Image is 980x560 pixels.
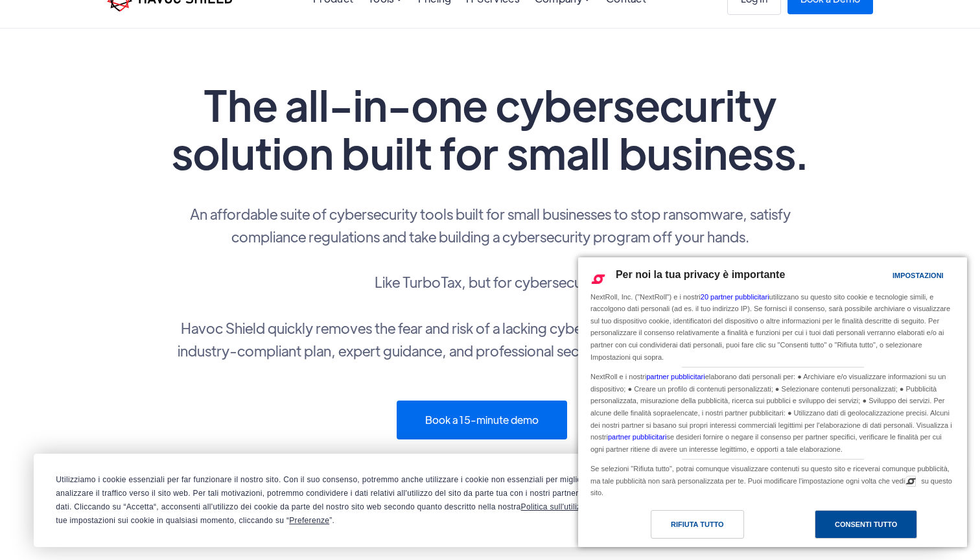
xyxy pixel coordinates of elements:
div: NextRoll e i nostri elaborano dati personali per: ● Archiviare e/o visualizzare informazioni su u... [588,367,957,456]
div: NextRoll, Inc. ("NextRoll") e i nostri utilizzano su questo sito cookie e tecnologie simili, e ra... [588,290,957,364]
div: Consenti tutto [835,517,897,531]
h1: The all-in-one cybersecurity solution built for small business. [166,80,814,176]
span: Politica sull'utilizzo dei cookie [521,502,629,511]
div: Impostazioni [892,268,944,283]
span: Preferenze [289,516,329,525]
a: 20 partner pubblicitari [701,293,769,301]
a: Impostazioni [870,265,901,289]
a: partner pubblicitari [646,373,705,380]
a: Consenti tutto [773,510,959,545]
div: Se selezioni "Rifiuta tutto", potrai comunque visualizzare contenuti su questo sito e riceverai c... [588,460,957,500]
a: Book a 15-minute demo [397,401,567,439]
span: Per noi la tua privacy è importante [616,269,785,280]
div: Rifiuta tutto [671,517,724,531]
div: Cookie Consent Prompt [34,454,946,547]
a: partner pubblicitari [608,433,667,441]
div: Utilizziamo i cookie essenziali per far funzionare il nostro sito. Con il suo consenso, potremmo ... [56,473,701,528]
p: An affordable suite of cybersecurity tools built for small businesses to stop ransomware, satisfy... [166,202,814,362]
a: Learn more [166,453,814,471]
a: Rifiuta tutto [586,510,773,545]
